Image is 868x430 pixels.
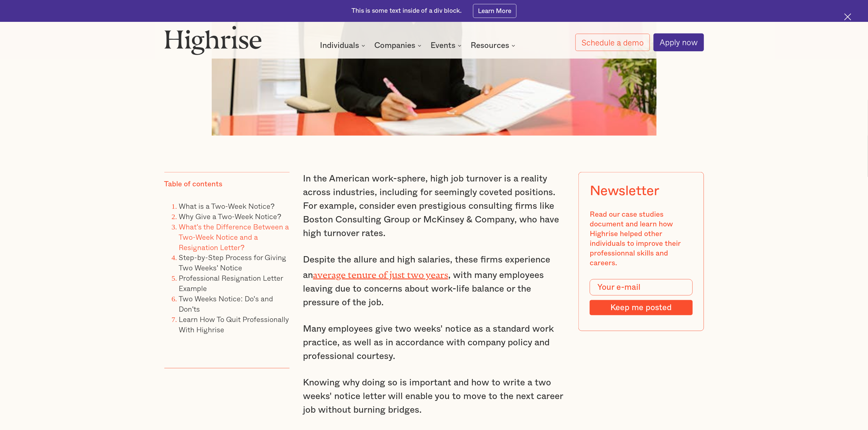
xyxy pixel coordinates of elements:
[303,172,565,240] p: In the American work-sphere, high job turnover is a reality across industries, including for seem...
[374,42,415,49] div: Companies
[471,42,517,49] div: Resources
[431,42,455,49] div: Events
[164,180,223,189] div: Table of contents
[303,253,565,310] p: Despite the allure and high salaries, these firms experience an , with many employees leaving due...
[179,211,281,222] a: Why Give a Two-Week Notice?
[844,13,851,20] img: Cross icon
[179,272,283,294] a: Professional Resignation Letter Example
[575,34,650,51] a: Schedule a demo
[471,42,509,49] div: Resources
[179,293,273,314] a: Two Weeks Notice: Do's and Don'ts
[431,42,463,49] div: Events
[303,376,565,417] p: Knowing why doing so is important and how to write a two weeks' notice letter will enable you to ...
[179,252,286,273] a: Step-by-Step Process for Giving Two Weeks' Notice
[352,7,462,15] div: This is some text inside of a div block.
[164,25,262,55] img: Highrise logo
[179,313,289,335] a: Learn How To Quit Professionally With Highrise
[320,42,367,49] div: Individuals
[654,33,704,51] a: Apply now
[473,4,516,18] a: Learn More
[179,221,289,253] a: What's the Difference Between a Two-Week Notice and a Resignation Letter?
[590,183,659,199] div: Newsletter
[590,210,693,268] div: Read our case studies document and learn how Highrise helped other individuals to improve their p...
[313,269,448,276] a: average tenure of just two years
[320,42,359,49] div: Individuals
[303,322,565,363] p: Many employees give two weeks' notice as a standard work practice, as well as in accordance with ...
[164,335,290,345] p: ‍
[179,200,275,212] a: What is a Two-Week Notice?
[590,279,693,296] input: Your e-mail
[374,42,423,49] div: Companies
[590,279,693,315] form: Modal Form
[590,300,693,315] input: Keep me posted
